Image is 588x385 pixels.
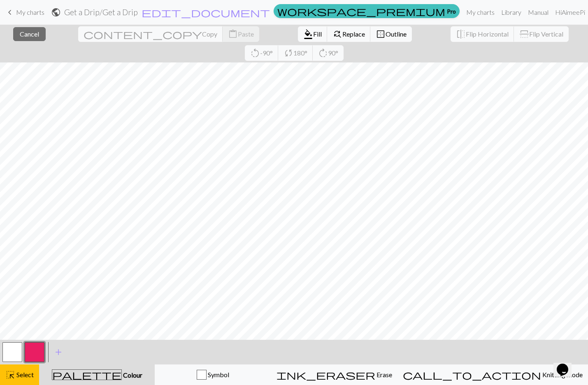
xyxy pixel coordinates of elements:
[463,4,498,21] a: My charts
[293,49,307,57] span: 180°
[207,371,229,378] span: Symbol
[271,364,397,385] button: Erase
[260,49,273,57] span: -90°
[122,371,142,379] span: Colour
[142,7,270,18] span: edit_document
[386,30,407,38] span: Outline
[466,30,509,38] span: Flip Horizontal
[84,28,202,40] span: content_copy
[313,30,322,38] span: Fill
[250,47,260,59] span: rotate_left
[403,369,541,380] span: call_to_action
[313,45,344,61] button: 90°
[397,364,588,385] button: Knitting mode
[51,7,61,18] span: public
[13,27,46,41] button: Cancel
[284,47,293,59] span: sync
[332,28,342,40] span: find_replace
[64,7,138,17] h2: Get a Drip / Get a Drip
[15,371,34,378] span: Select
[327,26,371,42] button: Replace
[78,26,223,42] button: Copy
[370,26,412,42] button: Outline
[277,5,445,17] span: workspace_premium
[541,371,583,378] span: Knitting mode
[39,364,155,385] button: Colour
[274,4,460,18] a: Pro
[277,369,375,380] span: ink_eraser
[278,45,313,61] button: 180°
[498,4,525,21] a: Library
[5,369,15,380] span: highlight_alt
[155,364,271,385] button: Symbol
[451,26,514,42] button: Flip Horizontal
[518,29,530,39] span: flip
[20,30,39,38] span: Cancel
[318,47,328,59] span: rotate_right
[525,4,552,21] a: Manual
[375,371,392,378] span: Erase
[553,352,580,377] iframe: chat widget
[5,5,44,19] a: My charts
[342,30,365,38] span: Replace
[529,30,563,38] span: Flip Vertical
[52,369,121,380] span: palette
[245,45,279,61] button: -90°
[53,346,63,358] span: add
[303,28,313,40] span: format_color_fill
[5,7,15,18] span: keyboard_arrow_left
[298,26,328,42] button: Fill
[376,28,386,40] span: border_outer
[456,28,466,40] span: flip
[328,49,338,57] span: 90°
[514,26,569,42] button: Flip Vertical
[202,30,217,38] span: Copy
[16,8,44,16] span: My charts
